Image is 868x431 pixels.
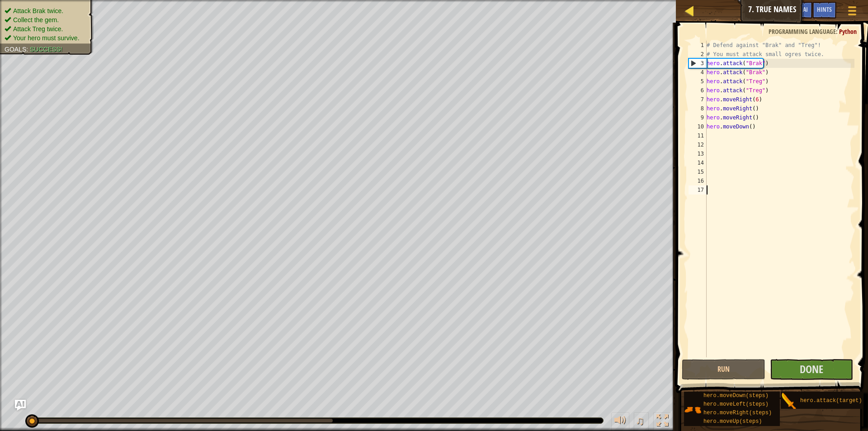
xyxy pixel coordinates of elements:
[13,7,63,14] span: Attack Brak twice.
[689,140,707,149] div: 12
[5,33,87,43] li: Your hero must survive.
[689,113,707,122] div: 9
[769,27,836,36] span: Programming language
[788,2,812,19] button: Ask AI
[800,398,862,404] span: hero.attack(target)
[689,68,707,77] div: 4
[5,15,87,24] li: Collect the gem.
[703,393,769,399] span: hero.moveDown(steps)
[689,167,707,176] div: 15
[689,149,707,158] div: 13
[703,401,769,407] span: hero.moveLeft(steps)
[15,400,26,411] button: Ask AI
[689,41,707,50] div: 1
[689,59,707,68] div: 3
[682,359,765,380] button: Run
[689,122,707,131] div: 10
[770,359,853,380] button: Done
[703,418,762,425] span: hero.moveUp(steps)
[703,410,772,416] span: hero.moveRight(steps)
[634,412,649,431] button: ♫
[636,414,645,427] span: ♫
[5,6,87,15] li: Attack Brak twice.
[689,95,707,104] div: 7
[5,46,26,53] span: Goals
[781,393,798,410] img: portrait.png
[793,5,808,14] span: Ask AI
[689,50,707,59] div: 2
[839,27,857,36] span: Python
[689,77,707,86] div: 5
[689,185,707,194] div: 17
[653,412,671,431] button: Toggle fullscreen
[5,24,87,33] li: Attack Treg twice.
[611,412,629,431] button: Adjust volume
[836,27,839,36] span: :
[689,176,707,185] div: 16
[689,131,707,140] div: 11
[26,46,30,53] span: :
[841,2,863,23] button: Show game menu
[13,25,63,33] span: Attack Treg twice.
[689,158,707,167] div: 14
[684,401,701,418] img: portrait.png
[13,34,80,42] span: Your hero must survive.
[30,46,62,53] span: Success!
[800,362,823,376] span: Done
[689,86,707,95] div: 6
[817,5,832,14] span: Hints
[689,104,707,113] div: 8
[13,16,59,24] span: Collect the gem.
